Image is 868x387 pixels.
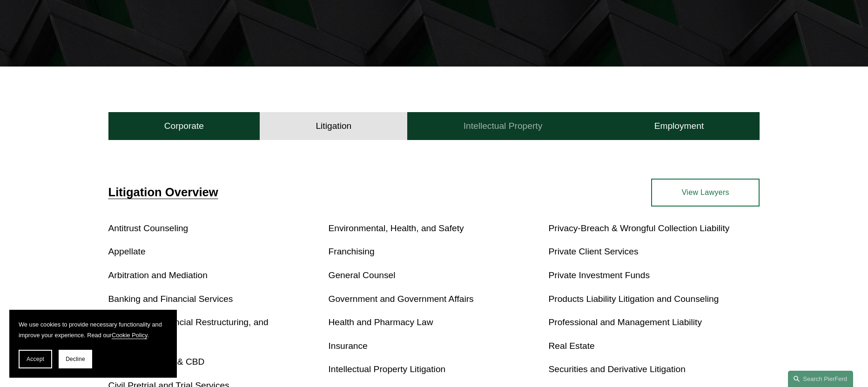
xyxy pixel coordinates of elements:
[329,317,433,327] a: Health and Pharmacy Law
[548,341,594,351] a: Real Estate
[108,270,208,280] a: Arbitration and Mediation
[164,120,204,132] h4: Corporate
[548,317,702,327] a: Professional and Management Liability
[548,223,729,233] a: Privacy-Breach & Wrongful Collection Liability
[548,294,719,304] a: Products Liability Litigation and Counseling
[27,356,44,362] span: Accept
[464,120,543,132] h4: Intellectual Property
[316,120,351,132] h4: Litigation
[651,179,760,207] a: View Lawyers
[108,317,269,343] a: Bankruptcy, Financial Restructuring, and Reorganization
[548,364,685,374] a: Securities and Derivative Litigation
[108,223,188,233] a: Antitrust Counseling
[329,341,368,351] a: Insurance
[329,247,375,256] a: Franchising
[66,356,85,362] span: Decline
[59,350,92,368] button: Decline
[654,120,704,132] h4: Employment
[108,247,146,256] a: Appellate
[329,270,396,280] a: General Counsel
[548,247,638,256] a: Private Client Services
[788,371,853,387] a: Search this site
[548,270,650,280] a: Private Investment Funds
[329,364,446,374] a: Intellectual Property Litigation
[19,350,52,368] button: Accept
[108,186,218,199] a: Litigation Overview
[19,319,168,340] p: We use cookies to provide necessary functionality and improve your experience. Read our .
[329,223,464,233] a: Environmental, Health, and Safety
[9,310,177,378] section: Cookie banner
[112,332,148,339] a: Cookie Policy
[329,294,474,304] a: Government and Government Affairs
[108,294,233,304] a: Banking and Financial Services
